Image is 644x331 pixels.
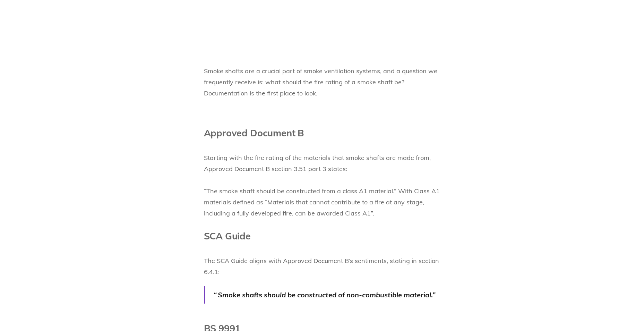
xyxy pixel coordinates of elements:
p: Smoke shafts are a crucial part of smoke ventilation systems, and a question we frequently receiv... [204,66,440,99]
h1: Approved Document B [204,108,440,141]
h1: SCA Guide [204,228,440,244]
p: Smoke shafts should be constructed of non-combustible material. [218,289,440,301]
p: The SCA Guide aligns with Approved Document B’s sentiments, stating in section 6.4.1: [204,244,440,278]
p: Starting with the fire rating of the materials that smoke shafts are made from, Approved Document... [204,141,440,219]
